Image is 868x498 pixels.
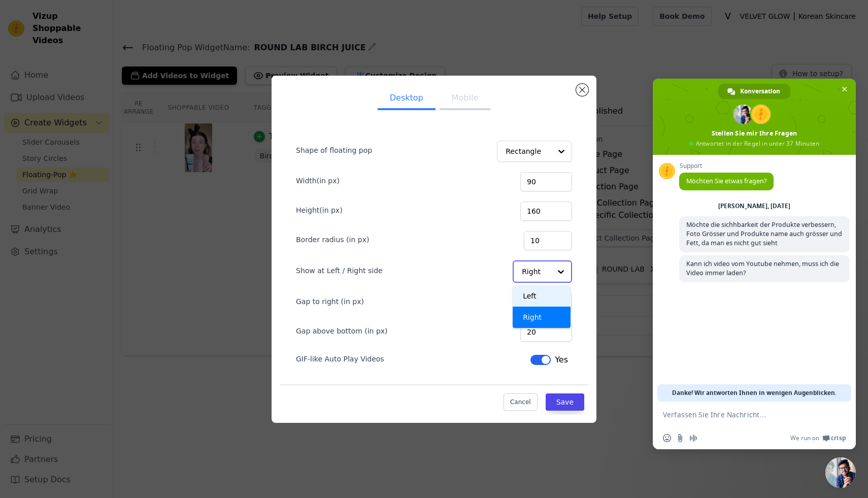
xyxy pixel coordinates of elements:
label: Gap to right (in px) [296,296,364,307]
span: Kann ich video vom Youtube nehmen, muss ich die Video immer laden? [686,259,839,277]
button: Save [546,393,584,411]
div: Chat schließen [825,457,856,488]
span: Konversation [740,84,780,99]
span: Datei senden [676,434,684,442]
span: Chat schließen [839,84,850,94]
div: Right [513,307,571,328]
label: GIF-like Auto Play Videos [296,354,384,364]
label: Border radius (in px) [296,235,369,245]
div: [PERSON_NAME], [DATE] [718,203,790,209]
label: Show at Left / Right side [296,265,383,276]
span: Crisp [831,434,846,442]
span: Support [679,162,774,170]
span: Einen Emoji einfügen [663,434,671,442]
span: Audionachricht aufzeichnen [689,434,697,442]
button: Mobile [440,88,490,110]
div: Konversation [718,84,790,99]
button: Close modal [576,84,588,96]
span: We run on [790,434,819,442]
span: Yes [555,354,568,366]
a: We run onCrisp [790,434,846,442]
button: Desktop [378,88,436,110]
span: Möchte die sichhbarkeit der Produkte verbessern, Foto Grösser und Produkte name auch grösser und ... [686,220,842,247]
label: Shape of floating pop [296,145,372,155]
button: Cancel [504,393,538,411]
span: Danke! Wir antworten Ihnen in wenigen Augenblicken. [672,384,837,402]
span: Möchten Sie etwas fragen? [686,177,766,185]
div: Left [513,285,571,307]
label: Height(in px) [296,205,343,215]
label: Gap above bottom (in px) [296,326,388,336]
label: Width(in px) [296,176,340,186]
textarea: Verfassen Sie Ihre Nachricht… [663,410,823,419]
